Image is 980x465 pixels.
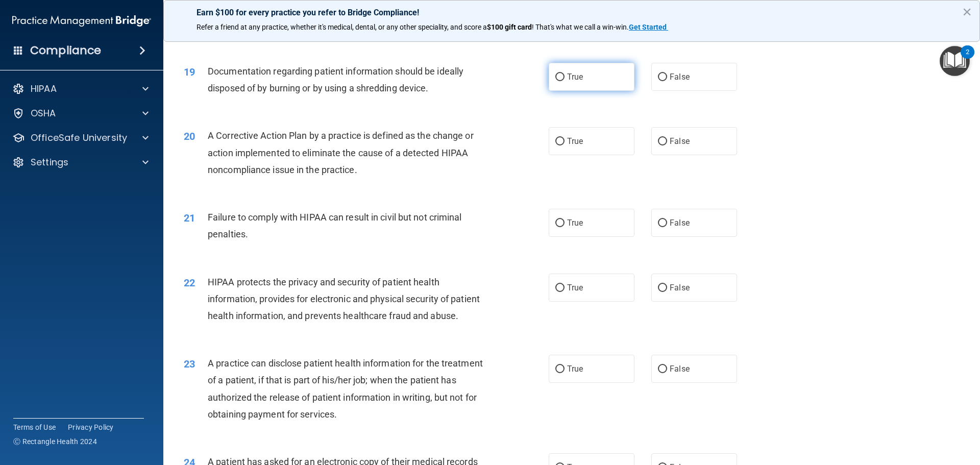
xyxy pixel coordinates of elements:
span: True [567,136,583,146]
img: PMB logo [12,11,151,31]
span: A practice can disclose patient health information for the treatment of a patient, if that is par... [208,358,483,420]
a: Privacy Policy [68,422,114,432]
a: OSHA [12,107,149,119]
input: True [555,74,565,81]
p: Earn $100 for every practice you refer to Bridge Compliance! [197,8,947,17]
button: Open Resource Center, 2 new notifications [940,46,970,76]
span: False [670,218,690,228]
input: False [658,284,667,292]
a: Get Started [629,23,668,31]
span: 22 [184,277,195,289]
span: Refer a friend at any practice, whether it's medical, dental, or any other speciality, and score a [197,23,487,31]
h4: Compliance [30,43,101,58]
span: False [670,136,690,146]
input: False [658,365,667,373]
input: True [555,365,565,373]
span: HIPAA protects the privacy and security of patient health information, provides for electronic an... [208,277,480,321]
span: ! That's what we call a win-win. [532,23,629,31]
span: 20 [184,130,195,142]
p: HIPAA [31,83,57,95]
p: Settings [31,156,68,168]
a: HIPAA [12,83,149,95]
span: Ⓒ Rectangle Health 2024 [13,436,97,447]
span: True [567,72,583,82]
span: True [567,218,583,228]
span: False [670,72,690,82]
a: Settings [12,156,149,168]
span: 21 [184,212,195,224]
a: OfficeSafe University [12,132,149,144]
input: True [555,219,565,227]
span: A Corrective Action Plan by a practice is defined as the change or action implemented to eliminat... [208,130,474,175]
input: False [658,138,667,145]
span: 23 [184,358,195,370]
strong: $100 gift card [487,23,532,31]
span: 19 [184,66,195,78]
strong: Get Started [629,23,667,31]
input: False [658,74,667,81]
p: OfficeSafe University [31,132,127,144]
span: False [670,283,690,292]
span: Documentation regarding patient information should be ideally disposed of by burning or by using ... [208,66,463,93]
input: True [555,138,565,145]
input: False [658,219,667,227]
a: Terms of Use [13,422,56,432]
button: Close [962,4,972,20]
p: OSHA [31,107,56,119]
div: 2 [966,52,969,65]
input: True [555,284,565,292]
span: True [567,364,583,374]
span: True [567,283,583,292]
span: False [670,364,690,374]
span: Failure to comply with HIPAA can result in civil but not criminal penalties. [208,212,462,239]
